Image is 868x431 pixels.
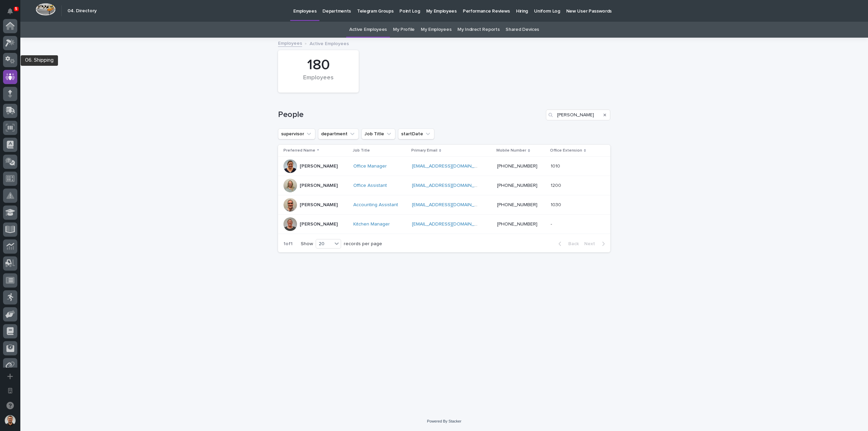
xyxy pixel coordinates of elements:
p: - [551,220,553,227]
a: My Employees [421,22,451,38]
p: 1200 [551,181,563,189]
p: Office Extension [550,147,582,154]
input: Search [546,110,610,120]
p: 1 of 1 [278,236,298,252]
a: [PHONE_NUMBER] [497,164,537,169]
a: [PHONE_NUMBER] [497,202,537,207]
a: Office Manager [353,163,387,169]
button: Open support chat [3,398,17,413]
tr: [PERSON_NAME]Accounting Assistant [EMAIL_ADDRESS][DOMAIN_NAME] [PHONE_NUMBER]10301030 [278,195,610,215]
h1: People [278,110,543,120]
button: supervisor [278,129,315,139]
p: [PERSON_NAME] [300,221,338,227]
p: Primary Email [411,147,437,154]
p: Job Title [353,147,370,154]
p: [PERSON_NAME] [300,183,338,189]
a: [EMAIL_ADDRESS][DOMAIN_NAME] [412,183,489,188]
p: Active Employees [310,39,349,47]
p: [PERSON_NAME] [300,163,338,169]
button: Back [553,241,581,247]
p: Preferred Name [283,147,315,154]
a: Powered By Stacker [427,419,461,423]
a: My Profile [393,22,415,38]
tr: [PERSON_NAME]Office Manager [EMAIL_ADDRESS][DOMAIN_NAME] [PHONE_NUMBER]10101010 [278,157,610,176]
span: Next [584,241,599,246]
a: [EMAIL_ADDRESS][DOMAIN_NAME] [412,164,489,169]
button: Job Title [361,129,395,139]
button: users-avatar [3,413,17,428]
a: Accounting Assistant [353,202,398,208]
p: 1030 [551,201,563,208]
img: Workspace Logo [36,3,56,16]
div: 20 [316,240,332,248]
h2: 04. Directory [67,8,97,14]
a: [EMAIL_ADDRESS][DOMAIN_NAME] [412,222,489,227]
a: Kitchen Manager [353,221,390,227]
p: [PERSON_NAME] [300,202,338,208]
p: 1010 [551,162,561,169]
tr: [PERSON_NAME]Office Assistant [EMAIL_ADDRESS][DOMAIN_NAME] [PHONE_NUMBER]12001200 [278,176,610,195]
button: Open workspace settings [3,384,17,398]
button: Next [581,241,610,247]
p: Show [301,241,313,247]
p: records per page [344,241,382,247]
span: Back [564,241,579,246]
a: Employees [278,39,302,47]
a: Office Assistant [353,183,387,189]
a: Active Employees [349,22,387,38]
a: My Indirect Reports [457,22,499,38]
a: [PHONE_NUMBER] [497,222,537,227]
p: Mobile Number [496,147,526,154]
tr: [PERSON_NAME]Kitchen Manager [EMAIL_ADDRESS][DOMAIN_NAME] [PHONE_NUMBER]-- [278,215,610,234]
button: Notifications [3,4,17,18]
button: Add a new app... [3,369,17,384]
div: 180 [290,57,347,74]
button: startDate [398,129,434,139]
p: 5 [15,6,17,11]
a: [PHONE_NUMBER] [497,183,537,188]
a: [EMAIL_ADDRESS][DOMAIN_NAME] [412,202,489,207]
a: Shared Devices [506,22,539,38]
div: Employees [290,74,347,89]
button: department [318,129,359,139]
div: Notifications5 [8,8,17,19]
